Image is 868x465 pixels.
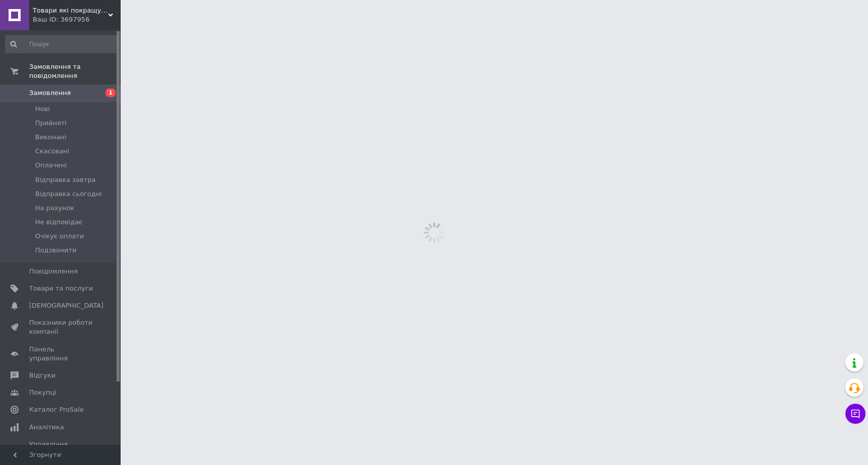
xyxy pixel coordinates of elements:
[29,345,93,363] span: Панель управління
[29,371,55,380] span: Відгуки
[35,204,74,213] span: На рахунок
[29,440,93,458] span: Управління сайтом
[29,284,93,293] span: Товари та послуги
[33,6,108,15] span: Товари які покращують вам життя
[5,35,119,53] input: Пошук
[29,423,64,432] span: Аналітика
[29,62,121,80] span: Замовлення та повідомлення
[35,133,66,142] span: Виконані
[35,175,95,184] span: Відправка завтра
[35,190,102,199] span: Відправка сьогодні
[29,267,78,276] span: Повідомлення
[29,405,83,414] span: Каталог ProSale
[35,105,50,114] span: Нові
[845,404,865,424] button: Чат з покупцем
[29,88,71,98] span: Замовлення
[35,147,69,156] span: Скасовані
[29,388,56,397] span: Покупці
[106,88,116,97] span: 1
[33,15,121,24] div: Ваш ID: 3697956
[35,246,76,255] span: Подзвонити
[35,218,82,227] span: Не відповідає
[35,161,67,170] span: Оплачені
[29,318,93,336] span: Показники роботи компанії
[29,301,104,310] span: [DEMOGRAPHIC_DATA]
[35,119,66,128] span: Прийняті
[35,232,84,241] span: Очікує оплати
